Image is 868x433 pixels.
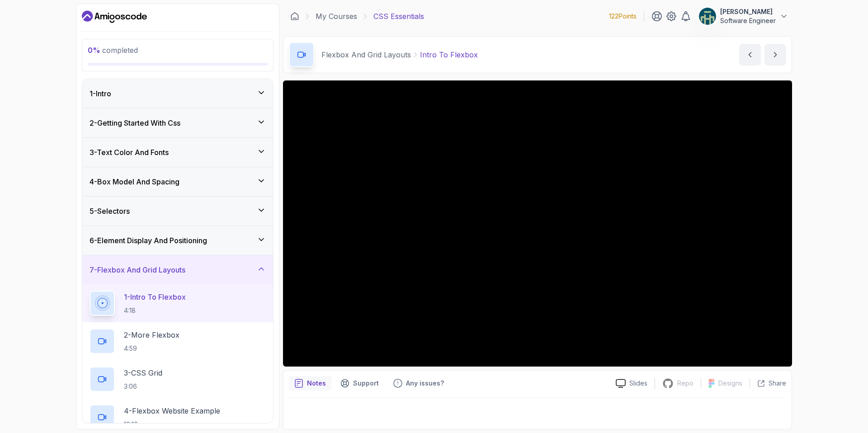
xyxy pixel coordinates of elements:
[124,405,220,416] p: 4 - Flexbox Website Example
[90,264,185,275] h3: 7 - Flexbox And Grid Layouts
[677,379,693,388] p: Repo
[609,12,637,21] p: 122 Points
[316,11,357,22] a: My Courses
[353,379,379,388] p: Support
[124,292,186,302] p: 1 - Intro To Flexbox
[373,11,424,22] p: CSS Essentials
[82,138,273,167] button: 3-Text Color And Fonts
[90,147,169,158] h3: 3 - Text Color And Fonts
[82,9,147,24] a: Dashboard
[82,79,273,108] button: 1-Intro
[321,49,411,60] p: Flexbox And Grid Layouts
[124,306,186,315] p: 4:18
[289,376,331,391] button: notes button
[82,255,273,284] button: 7-Flexbox And Grid Layouts
[124,382,162,391] p: 3:06
[82,108,273,137] button: 2-Getting Started With Css
[420,49,478,60] p: Intro To Flexbox
[90,88,111,99] h3: 1 - Intro
[124,367,162,378] p: 3 - CSS Grid
[764,44,786,66] button: next content
[699,8,716,25] img: user profile image
[90,176,179,187] h3: 4 - Box Model And Spacing
[290,12,299,21] a: Dashboard
[609,379,655,388] a: Slides
[769,379,786,388] p: Share
[90,405,266,430] button: 4-Flexbox Website Example10:10
[124,329,179,340] p: 2 - More Flexbox
[307,379,326,388] p: Notes
[698,7,788,25] button: user profile image[PERSON_NAME]Software Engineer
[82,197,273,226] button: 5-Selectors
[283,80,792,367] iframe: 1 - Intro to Flexbox
[718,379,742,388] p: Designs
[739,44,761,66] button: previous content
[406,379,444,388] p: Any issues?
[124,344,179,353] p: 4:59
[750,379,786,388] button: Share
[90,118,180,128] h3: 2 - Getting Started With Css
[90,291,266,316] button: 1-Intro To Flexbox4:18
[82,167,273,196] button: 4-Box Model And Spacing
[82,226,273,255] button: 6-Element Display And Positioning
[90,367,266,392] button: 3-CSS Grid3:06
[90,235,207,246] h3: 6 - Element Display And Positioning
[720,16,776,25] p: Software Engineer
[124,420,220,429] p: 10:10
[88,46,138,55] span: completed
[335,376,384,391] button: Support button
[629,379,647,388] p: Slides
[720,7,776,16] p: [PERSON_NAME]
[88,46,100,55] span: 0 %
[388,376,449,391] button: Feedback button
[90,206,130,216] h3: 5 - Selectors
[90,329,266,354] button: 2-More Flexbox4:59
